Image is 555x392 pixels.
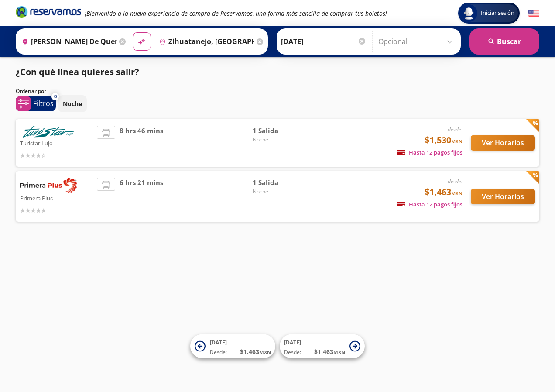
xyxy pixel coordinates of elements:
span: Desde: [210,348,227,356]
span: $ 1,463 [314,347,345,356]
button: Noche [58,95,87,112]
p: Filtros [33,98,54,109]
input: Buscar Origen [18,31,117,52]
a: Brand Logo [16,5,81,21]
button: English [528,8,539,19]
span: $1,530 [425,134,462,147]
span: 1 Salida [253,126,314,136]
em: desde: [448,126,462,133]
em: desde: [448,178,462,185]
span: [DATE] [210,339,227,346]
p: Turistar Lujo [20,138,92,148]
span: 0 [54,93,57,100]
p: Noche [63,99,82,108]
p: ¿Con qué línea quieres salir? [16,65,139,79]
small: MXN [451,138,462,144]
span: Iniciar sesión [477,9,518,17]
button: 0Filtros [16,96,56,111]
em: ¡Bienvenido a la nueva experiencia de compra de Reservamos, una forma más sencilla de comprar tus... [85,9,387,17]
span: 6 hrs 21 mins [120,178,163,215]
p: Ordenar por [16,87,46,95]
img: Turistar Lujo [20,126,77,138]
span: Hasta 12 pagos fijos [397,200,462,208]
span: $ 1,463 [240,347,271,356]
p: Primera Plus [20,193,92,203]
small: MXN [451,190,462,196]
button: Ver Horarios [471,135,535,151]
span: Noche [253,188,314,196]
span: 8 hrs 46 mins [120,126,163,160]
input: Elegir Fecha [281,31,367,52]
span: $1,463 [425,186,462,199]
input: Buscar Destino [156,31,254,52]
span: Desde: [284,348,301,356]
span: Noche [253,136,314,144]
i: Brand Logo [16,5,81,18]
span: 1 Salida [253,178,314,188]
button: Ver Horarios [471,189,535,204]
span: [DATE] [284,339,301,346]
button: [DATE]Desde:$1,463MXN [190,334,275,358]
span: Hasta 12 pagos fijos [397,148,462,156]
input: Opcional [378,31,456,52]
small: MXN [259,349,271,355]
button: Buscar [469,28,539,55]
button: [DATE]Desde:$1,463MXN [280,334,365,358]
small: MXN [333,349,345,355]
img: Primera Plus [20,178,77,193]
